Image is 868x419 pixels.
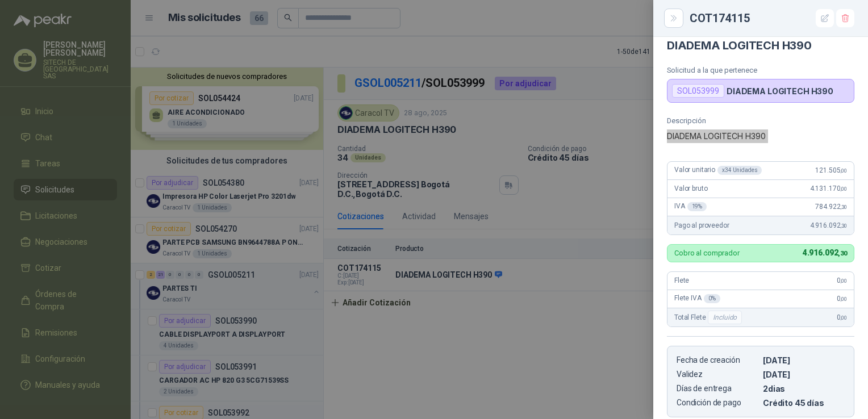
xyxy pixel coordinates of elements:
[667,39,854,52] h4: DIADEMA LOGITECH H390
[672,84,724,98] div: SOL053999
[815,203,847,211] span: 784.922
[674,221,729,229] span: Pago al proveedor
[674,311,744,324] span: Total Flete
[840,278,847,284] span: ,00
[837,313,847,321] span: 0
[840,296,847,302] span: ,00
[677,398,758,408] p: Condición de pago
[687,202,707,211] div: 19 %
[840,186,847,192] span: ,00
[674,276,689,284] span: Flete
[838,250,847,257] span: ,30
[677,355,758,365] p: Fecha de creación
[763,355,845,365] p: [DATE]
[677,384,758,393] p: Días de entrega
[717,166,762,175] div: x 34 Unidades
[674,294,720,303] span: Flete IVA
[840,315,847,321] span: ,00
[840,167,847,174] span: ,00
[674,202,707,211] span: IVA
[810,221,847,229] span: 4.916.092
[708,311,742,324] div: Incluido
[704,294,720,303] div: 0 %
[667,66,854,74] p: Solicitud a la que pertenece
[837,295,847,303] span: 0
[763,398,845,408] p: Crédito 45 días
[837,276,847,284] span: 0
[677,370,758,379] p: Validez
[674,249,740,257] p: Cobro al comprador
[810,185,847,192] span: 4.131.170
[763,370,845,379] p: [DATE]
[690,9,854,27] div: COT174115
[763,384,845,393] p: 2 dias
[840,223,847,229] span: ,30
[667,116,854,125] p: Descripción
[674,185,707,192] span: Valor bruto
[667,11,681,25] button: Close
[815,166,847,174] span: 121.505
[727,86,833,96] p: DIADEMA LOGITECH H390
[840,204,847,210] span: ,30
[667,129,854,143] p: DIADEMA LOGITECH H390
[803,248,847,257] span: 4.916.092
[674,166,762,175] span: Valor unitario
